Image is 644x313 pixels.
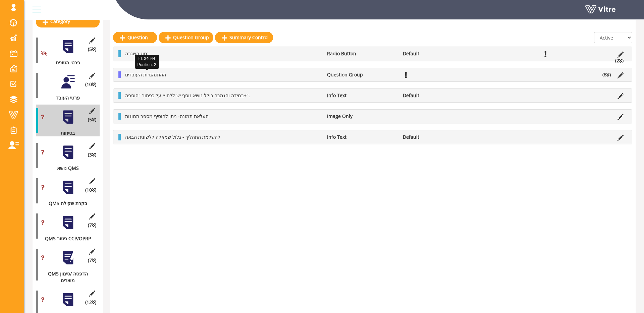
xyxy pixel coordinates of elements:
div: פרטי הטופס [36,59,95,66]
span: (3 ) [88,151,96,158]
li: (6 ) [599,71,614,78]
span: (5 ) [88,116,96,123]
li: (2 ) [612,57,627,64]
span: (12 ) [85,299,96,306]
span: (5 ) [88,46,96,53]
div: בטיחות [36,130,95,136]
div: QMS ניטור CCP/OPRP [36,235,95,242]
div: נושא QMS [36,165,95,172]
span: (10 ) [85,187,96,193]
span: העלאת תמונה- ניתן להוסיף מספר תמונות [125,113,209,119]
a: Question [113,32,157,43]
span: (7 ) [88,257,96,264]
span: להשלמת התהליך - גלול שמאלה ללשונית הבאה [125,134,220,140]
a: Summary Control [215,32,273,43]
span: סוג השגרה: [125,50,148,57]
div: פרטי העובד [36,95,95,101]
span: (10 ) [85,81,96,88]
li: Question Group [324,71,399,78]
div: QMS בקרת שקילה [36,200,95,207]
li: Radio Button [324,50,399,57]
span: (7 ) [88,222,96,229]
li: Info Text [324,92,399,99]
span: ההתנהגויות העובדים [125,71,166,78]
a: Question Group [159,32,213,43]
li: Info Text [324,134,399,140]
div: Id: 34644 Position: 2 [135,55,159,68]
li: Default [399,134,475,140]
li: Image Only [324,113,399,120]
a: Category [36,16,100,27]
li: Default [399,92,475,99]
div: QMS הדפסה /סימון מוצרים [36,270,95,284]
li: Default [399,50,475,57]
span: במידה והגמבה כולל נושא נוסף יש ללחוץ על כפתור "הוספה+". [125,92,250,99]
